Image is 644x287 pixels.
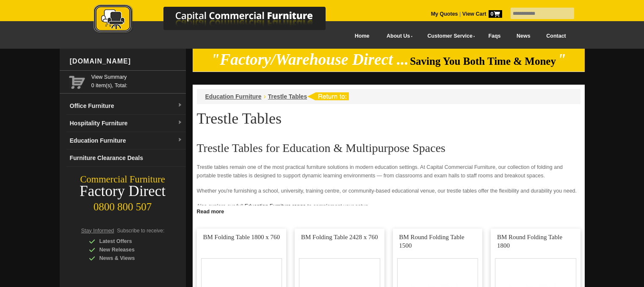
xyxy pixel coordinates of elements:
[81,228,114,234] span: Stay Informed
[91,73,182,81] a: View Summary
[89,237,169,246] div: Latest Offers
[89,246,169,254] div: New Releases
[538,27,574,46] a: Contact
[60,185,186,197] div: Factory Direct
[197,203,243,209] big: Also explore our full
[117,228,164,234] span: Subscribe to receive:
[211,51,409,68] em: "Factory/Warehouse Direct ...
[509,27,538,46] a: News
[66,97,186,115] a: Office Furnituredropdown
[410,55,556,67] span: Saving You Both Time & Money
[418,27,480,46] a: Customer Service
[193,205,585,216] a: Click to read more
[66,115,186,132] a: Hospitality Furnituredropdown
[89,254,169,262] div: News & Views
[70,4,367,38] a: Capital Commercial Furniture Logo
[60,174,186,185] div: Commercial Furniture
[307,203,370,209] big: to complement your setup.
[177,138,182,143] img: dropdown
[197,188,577,194] big: Whether you're furnishing a school, university, training centre, or community-based educational v...
[489,10,502,18] span: 0
[66,49,186,74] div: [DOMAIN_NAME]
[66,132,186,149] a: Education Furnituredropdown
[557,51,566,68] em: "
[197,141,446,155] big: Trestle Tables for Education & Multipurpose Spaces
[197,164,563,179] big: Trestle tables remain one of the most practical furniture solutions in modern education settings....
[91,73,182,88] span: 0 item(s), Total:
[205,93,262,100] a: Education Furniture
[481,27,509,46] a: Faqs
[177,120,182,125] img: dropdown
[431,11,458,17] a: My Quotes
[268,93,307,100] a: Trestle Tables
[66,149,186,167] a: Furniture Clearance Deals
[462,11,502,17] strong: View Cart
[197,110,580,127] h1: Trestle Tables
[307,92,349,100] img: return to
[70,4,367,35] img: Capital Commercial Furniture Logo
[60,197,186,213] div: 0800 800 507
[264,92,266,101] li: ›
[377,27,418,46] a: About Us
[245,203,306,209] a: Education Furniture range
[461,11,502,17] a: View Cart0
[177,103,182,108] img: dropdown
